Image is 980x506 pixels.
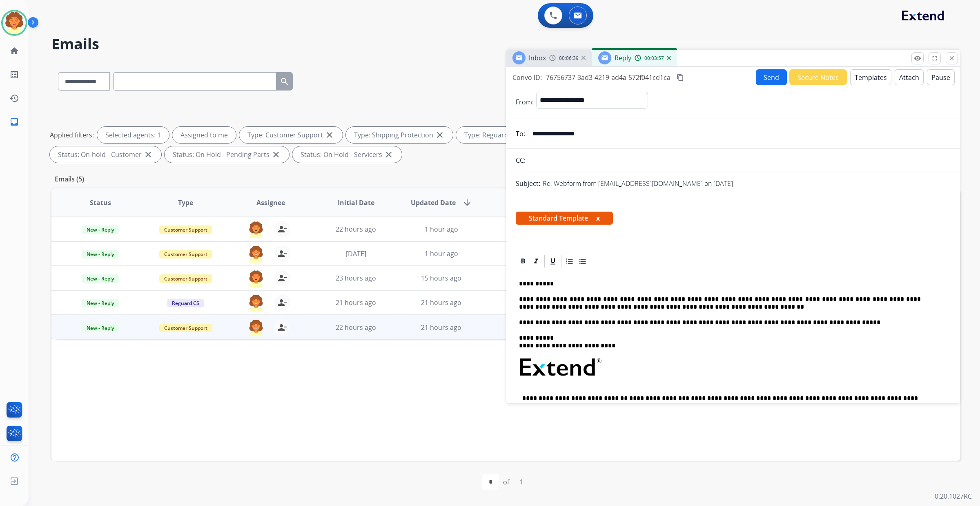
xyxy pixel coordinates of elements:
[271,150,281,159] mat-icon: close
[248,294,264,312] img: agent-avatar
[421,298,461,307] span: 21 hours ago
[756,69,787,85] button: Send
[931,55,938,62] mat-icon: fullscreen
[82,274,119,283] span: New - Reply
[178,198,193,208] span: Type
[50,130,94,140] p: Applied filters:
[159,274,212,283] span: Customer Support
[277,273,287,283] mat-icon: person_remove
[277,249,287,259] mat-icon: person_remove
[280,77,290,86] mat-icon: search
[425,249,458,258] span: 1 hour ago
[516,155,526,165] p: CC:
[143,150,153,159] mat-icon: close
[513,474,530,490] div: 1
[346,127,453,143] div: Type: Shipping Protection
[336,274,376,283] span: 23 hours ago
[336,323,376,332] span: 22 hours ago
[789,69,847,85] button: Secure Notes
[9,93,19,103] mat-icon: history
[644,55,664,62] span: 00:03:57
[97,127,169,143] div: Selected agents: 1
[421,274,461,283] span: 15 hours ago
[530,255,542,267] div: Italic
[512,73,542,82] p: Convo ID:
[935,491,972,501] p: 0.20.1027RC
[82,225,119,234] span: New - Reply
[927,69,955,85] button: Pause
[90,198,111,208] span: Status
[51,174,87,184] p: Emails (5)
[462,198,472,208] mat-icon: arrow_downward
[543,179,733,188] p: Re: Webform from [EMAIL_ADDRESS][DOMAIN_NAME] on [DATE]
[277,224,287,234] mat-icon: person_remove
[346,249,366,258] span: [DATE]
[82,299,119,307] span: New - Reply
[577,255,589,267] div: Bullet List
[503,477,509,487] div: of
[336,298,376,307] span: 21 hours ago
[256,198,285,208] span: Assignee
[895,69,924,85] button: Attach
[9,117,19,127] mat-icon: inbox
[546,73,670,82] span: 76756737-3ad3-4219-ad4a-572f041cd1ca
[9,46,19,56] mat-icon: home
[456,127,537,143] div: Type: Reguard CS
[677,74,684,81] mat-icon: content_copy
[516,212,613,225] span: Standard Template
[563,255,576,267] div: Ordered List
[559,55,579,62] span: 00:06:39
[3,11,26,34] img: avatar
[336,225,376,234] span: 22 hours ago
[248,221,264,238] img: agent-avatar
[248,245,264,263] img: agent-avatar
[948,55,955,62] mat-icon: close
[516,97,534,107] p: From:
[516,129,525,139] p: To:
[277,323,287,332] mat-icon: person_remove
[529,53,546,62] span: Inbox
[338,198,374,208] span: Initial Date
[325,130,334,140] mat-icon: close
[517,255,529,267] div: Bold
[292,146,402,163] div: Status: On Hold - Servicers
[596,213,600,223] button: x
[248,270,264,287] img: agent-avatar
[425,225,458,234] span: 1 hour ago
[159,324,212,332] span: Customer Support
[167,299,204,307] span: Reguard CS
[239,127,343,143] div: Type: Customer Support
[159,225,212,234] span: Customer Support
[615,53,631,62] span: Reply
[914,55,921,62] mat-icon: remove_red_eye
[850,69,891,85] button: Templates
[384,150,394,159] mat-icon: close
[411,198,456,208] span: Updated Date
[421,323,461,332] span: 21 hours ago
[516,179,540,188] p: Subject:
[50,146,161,163] div: Status: On-hold - Customer
[159,250,212,259] span: Customer Support
[82,324,119,332] span: New - Reply
[9,70,19,80] mat-icon: list_alt
[277,298,287,307] mat-icon: person_remove
[172,127,236,143] div: Assigned to me
[547,255,559,267] div: Underline
[165,146,289,163] div: Status: On Hold - Pending Parts
[51,36,960,52] h2: Emails
[248,319,264,336] img: agent-avatar
[82,250,119,259] span: New - Reply
[435,130,445,140] mat-icon: close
